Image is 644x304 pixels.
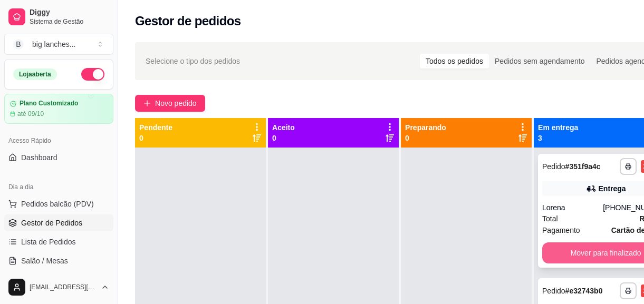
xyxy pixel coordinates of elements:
[565,162,601,171] strong: # 351f9a4c
[272,122,295,133] p: Aceito
[542,213,558,224] span: Total
[4,195,113,212] button: Pedidos balcão (PDV)
[139,122,172,133] p: Pendente
[489,54,590,68] div: Pedidos sem agendamento
[542,202,603,213] div: Lorena
[599,183,626,194] div: Entrega
[4,132,113,149] div: Acesso Rápido
[135,95,205,112] button: Novo pedido
[139,133,172,143] p: 0
[4,34,113,55] button: Select a team
[4,214,113,231] a: Gestor de Pedidos
[30,8,109,17] span: Diggy
[565,287,603,295] strong: # e32743b0
[542,287,565,295] span: Pedido
[20,100,78,107] article: Plano Customizado
[17,110,44,118] article: até 09/10
[155,97,197,109] span: Novo pedido
[21,256,68,266] span: Salão / Mesas
[21,152,57,163] span: Dashboard
[405,122,446,133] p: Preparando
[538,122,578,133] p: Em entrega
[405,133,446,143] p: 0
[420,54,489,68] div: Todos os pedidos
[32,39,76,50] div: big lanches ...
[21,237,76,247] span: Lista de Pedidos
[135,13,241,30] h2: Gestor de pedidos
[4,149,113,166] a: Dashboard
[143,100,151,107] span: plus
[4,233,113,250] a: Lista de Pedidos
[81,68,104,81] button: Alterar Status
[30,17,109,26] span: Sistema de Gestão
[542,162,565,171] span: Pedido
[272,133,295,143] p: 0
[21,199,94,209] span: Pedidos balcão (PDV)
[21,218,82,228] span: Gestor de Pedidos
[30,283,97,291] span: [EMAIL_ADDRESS][DOMAIN_NAME]
[538,133,578,143] p: 3
[4,274,113,300] button: [EMAIL_ADDRESS][DOMAIN_NAME]
[4,252,113,269] a: Salão / Mesas
[4,4,113,30] a: DiggySistema de Gestão
[13,39,24,50] span: B
[4,179,113,195] div: Dia a dia
[13,68,57,80] div: Loja aberta
[542,224,580,236] span: Pagamento
[4,94,113,124] a: Plano Customizadoaté 09/10
[146,55,240,67] span: Selecione o tipo dos pedidos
